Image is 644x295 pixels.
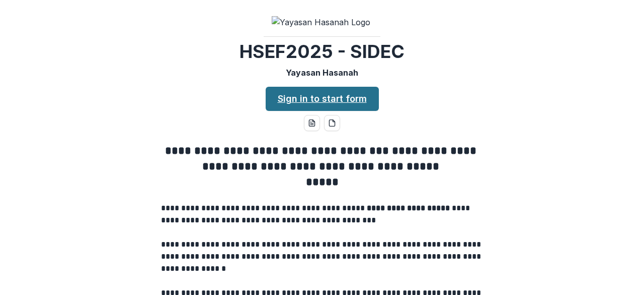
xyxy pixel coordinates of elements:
[286,67,358,79] p: Yayasan Hasanah
[272,16,372,28] img: Yayasan Hasanah Logo
[266,87,379,111] a: Sign in to start form
[304,115,320,131] button: word-download
[239,41,405,63] h2: HSEF2025 - SIDEC
[324,115,340,131] button: pdf-download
